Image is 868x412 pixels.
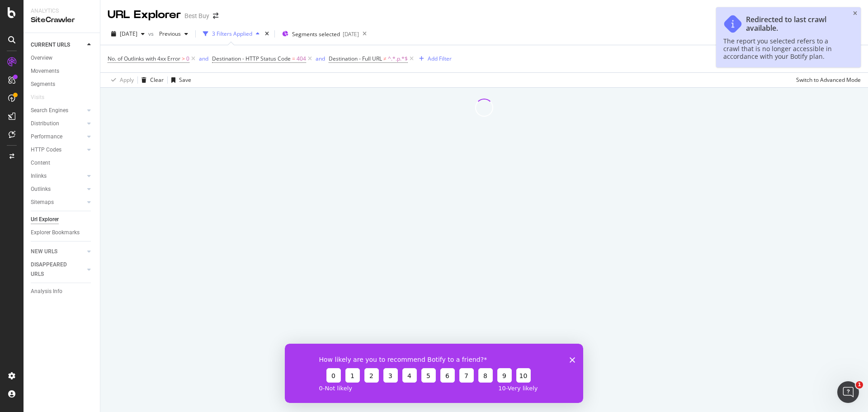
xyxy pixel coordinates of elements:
a: Url Explorer [31,215,94,224]
div: Best Buy [184,11,209,20]
div: Save [179,76,191,84]
button: and [199,54,208,63]
a: Segments [31,80,94,89]
span: No. of Outlinks with 4xx Error [108,55,180,62]
div: Url Explorer [31,215,59,224]
div: Overview [31,53,52,63]
iframe: Survey from Botify [285,344,583,403]
div: CURRENT URLS [31,40,70,50]
div: 3 Filters Applied [212,30,252,38]
span: 404 [297,52,306,65]
div: HTTP Codes [31,145,61,155]
a: Performance [31,132,85,142]
div: Visits [31,93,44,102]
div: arrow-right-arrow-left [213,13,218,19]
div: Analysis Info [31,287,62,296]
span: ≠ [383,55,387,62]
button: 3 Filters Applied [199,27,263,41]
div: NEW URLS [31,247,57,256]
div: Performance [31,132,62,142]
button: Segments selected[DATE] [278,27,359,41]
button: Switch to Advanced Mode [793,73,861,87]
div: Explorer Bookmarks [31,228,80,237]
button: Add Filter [415,53,452,64]
div: Clear [150,76,164,84]
a: Explorer Bookmarks [31,228,94,237]
div: Movements [31,66,59,76]
span: 1 [856,381,863,388]
a: Inlinks [31,171,85,181]
div: times [263,29,271,38]
a: HTTP Codes [31,145,85,155]
span: Previous [156,30,181,38]
a: Sitemaps [31,198,85,207]
a: DISAPPEARED URLS [31,260,85,279]
span: Segments selected [292,30,340,38]
a: Outlinks [31,185,85,194]
button: [DATE] [108,27,148,41]
div: close toast [853,11,857,16]
div: Outlinks [31,185,51,194]
a: Search Engines [31,106,85,115]
div: Redirected to last crawl available. [746,15,844,33]
div: [DATE] [343,30,359,38]
div: Sitemaps [31,198,54,207]
span: vs [148,30,156,38]
a: Overview [31,53,94,63]
span: 2025 Aug. 19th [120,30,137,38]
span: Destination - Full URL [329,55,382,62]
div: Content [31,158,50,168]
div: Apply [120,76,134,84]
a: Movements [31,66,94,76]
div: Analytics [31,7,93,15]
div: The report you selected refers to a crawl that is no longer accessible in accordance with your Bo... [723,37,844,60]
a: Distribution [31,119,85,128]
div: Segments [31,80,55,89]
a: Analysis Info [31,287,94,296]
div: Switch to Advanced Mode [796,76,861,84]
span: = [292,55,295,62]
div: Search Engines [31,106,68,115]
a: Content [31,158,94,168]
span: Destination - HTTP Status Code [212,55,291,62]
a: Visits [31,93,53,102]
span: > [182,55,185,62]
button: Previous [156,27,192,41]
iframe: Intercom live chat [837,381,859,403]
div: and [199,55,208,62]
div: URL Explorer [108,7,181,23]
span: 0 [186,52,189,65]
button: Apply [108,73,134,87]
div: Add Filter [428,55,452,62]
button: and [316,54,325,63]
div: SiteCrawler [31,15,93,25]
div: and [316,55,325,62]
div: DISAPPEARED URLS [31,260,76,279]
a: NEW URLS [31,247,85,256]
div: Inlinks [31,171,47,181]
a: CURRENT URLS [31,40,85,50]
button: Clear [138,73,164,87]
div: Distribution [31,119,59,128]
button: Save [168,73,191,87]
